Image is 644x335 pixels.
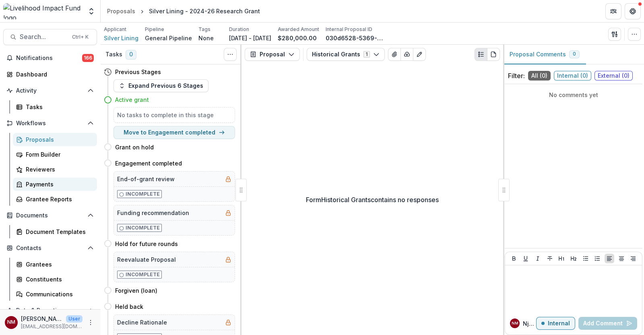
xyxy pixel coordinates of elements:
[26,150,91,159] div: Form Builder
[198,34,214,42] p: None
[512,321,518,325] div: Njeri Muthuri
[3,52,97,64] button: Notifications166
[278,34,317,42] p: $280,000.00
[26,275,91,283] div: Constituents
[509,254,519,263] button: Bold
[16,245,84,252] span: Contacts
[13,163,97,176] a: Reviewers
[115,95,149,104] h4: Active grant
[536,317,575,330] button: Internal
[104,34,138,42] a: Silver Lining
[114,79,208,92] button: Expand Previous 6 Stages
[13,133,97,146] a: Proposals
[13,258,97,271] a: Grantees
[21,323,83,330] p: [EMAIL_ADDRESS][DOMAIN_NAME]
[3,242,97,254] button: Open Contacts
[278,26,319,33] p: Awarded Amount
[115,302,143,311] h4: Held back
[3,117,97,130] button: Open Workflows
[528,71,551,81] span: All ( 0 )
[605,3,621,19] button: Partners
[126,50,136,60] span: 0
[229,26,249,33] p: Duration
[13,148,97,161] a: Form Builder
[104,26,126,33] p: Applicant
[605,254,614,263] button: Align Left
[21,314,63,323] p: [PERSON_NAME]
[326,26,372,33] p: Internal Proposal ID
[3,3,83,19] img: Livelihood Impact Fund logo
[26,165,91,174] div: Reviewers
[16,70,91,79] div: Dashboard
[20,33,67,41] span: Search...
[117,209,189,217] h5: Funding recommendation
[16,87,84,94] span: Activity
[573,51,576,57] span: 0
[13,100,97,114] a: Tasks
[115,159,182,167] h4: Engagement completed
[245,48,300,61] button: Proposal
[198,26,211,33] p: Tags
[508,91,639,99] p: No comments yet
[104,5,263,17] nav: breadcrumb
[475,48,487,61] button: Plaintext view
[7,320,15,325] div: Njeri Muthuri
[145,34,192,42] p: General Pipeline
[13,178,97,191] a: Payments
[545,254,555,263] button: Strike
[13,273,97,286] a: Constituents
[26,180,91,188] div: Payments
[107,7,135,15] div: Proposals
[126,190,160,198] p: Incomplete
[26,227,91,236] div: Document Templates
[13,287,97,301] a: Communications
[16,120,84,127] span: Workflows
[126,224,160,232] p: Incomplete
[117,111,231,119] h5: No tasks to complete in this stage
[521,254,530,263] button: Underline
[26,135,91,144] div: Proposals
[578,317,637,330] button: Add Comment
[503,45,586,64] button: Proposal Comments
[628,254,638,263] button: Align Right
[306,195,439,205] p: Form Historical Grants contains no responses
[82,54,94,62] span: 166
[533,254,543,263] button: Italicize
[117,175,175,183] h5: End-of-grant review
[126,271,160,278] p: Incomplete
[86,318,95,327] button: More
[3,68,97,81] a: Dashboard
[3,209,97,222] button: Open Documents
[569,254,578,263] button: Heading 2
[117,318,167,327] h5: Decline Rationale
[326,34,386,42] p: 030d6528-5369-4732-8d18-b35a1fbe1cae
[26,103,91,111] div: Tasks
[16,55,82,62] span: Notifications
[16,307,84,314] span: Data & Reporting
[115,240,178,248] h4: Hold for future rounds
[554,71,591,81] span: Internal ( 0 )
[115,143,154,151] h4: Grant on hold
[625,3,641,19] button: Get Help
[508,71,525,81] p: Filter:
[13,192,97,206] a: Grantee Reports
[557,254,566,263] button: Heading 1
[3,304,97,317] button: Open Data & Reporting
[115,286,157,295] h4: Forgiven (loan)
[149,7,260,15] div: Silver Lining - 2024-26 Research Grant
[86,3,97,19] button: Open entity switcher
[70,33,90,41] div: Ctrl + K
[592,254,602,263] button: Ordered List
[581,254,590,263] button: Bullet List
[548,320,570,327] p: Internal
[26,260,91,269] div: Grantees
[523,319,536,328] p: Njeri M
[26,290,91,298] div: Communications
[105,51,122,58] h3: Tasks
[104,5,138,17] a: Proposals
[388,48,401,61] button: View Attached Files
[413,48,426,61] button: Edit as form
[617,254,626,263] button: Align Center
[224,48,237,61] button: Toggle View Cancelled Tasks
